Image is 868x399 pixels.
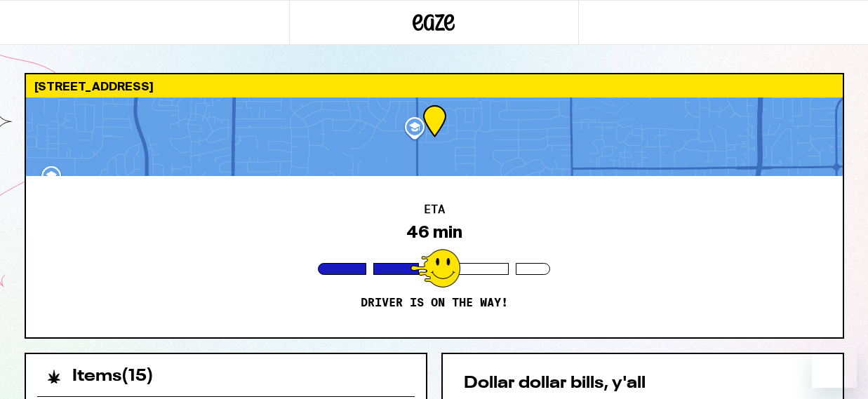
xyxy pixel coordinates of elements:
[406,222,462,242] div: 46 min
[424,204,445,215] h2: ETA
[812,343,857,388] iframe: Button to launch messaging window
[361,296,508,310] p: Driver is on the way!
[26,74,843,97] div: [STREET_ADDRESS]
[72,368,154,385] h2: Items ( 15 )
[464,375,822,392] h2: Dollar dollar bills, y'all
